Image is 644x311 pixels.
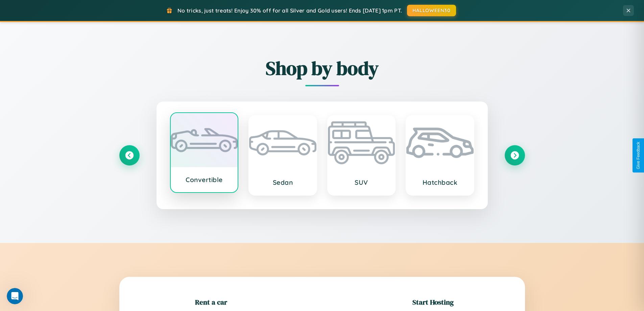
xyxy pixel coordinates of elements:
[335,178,388,186] h3: SUV
[119,55,525,81] h2: Shop by body
[195,297,227,307] h2: Rent a car
[636,142,641,169] div: Give Feedback
[177,7,402,14] span: No tricks, just treats! Enjoy 30% off for all Silver and Gold users! Ends [DATE] 1pm PT.
[256,178,310,186] h3: Sedan
[412,297,454,307] h2: Start Hosting
[407,5,456,16] button: HALLOWEEN30
[413,178,467,186] h3: Hatchback
[177,176,231,184] h3: Convertible
[7,288,23,304] iframe: Intercom live chat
